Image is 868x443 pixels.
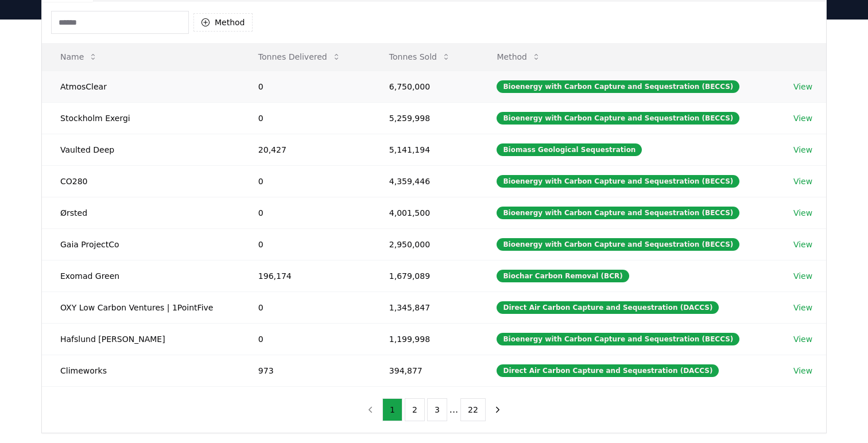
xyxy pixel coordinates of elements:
[42,134,240,165] td: Vaulted Deep
[42,323,240,355] td: Hafslund [PERSON_NAME]
[193,13,253,32] button: Method
[42,71,240,102] td: AtmosClear
[249,45,350,68] button: Tonnes Delivered
[240,165,371,197] td: 0
[793,333,812,345] a: View
[240,260,371,292] td: 196,174
[42,355,240,386] td: Climeworks
[380,45,460,68] button: Tonnes Sold
[371,71,479,102] td: 6,750,000
[488,398,507,421] button: next page
[405,398,425,421] button: 2
[497,143,642,156] div: Biomass Geological Sequestration
[371,102,479,134] td: 5,259,998
[240,228,371,260] td: 0
[371,228,479,260] td: 2,950,000
[793,302,812,313] a: View
[497,238,739,251] div: Bioenergy with Carbon Capture and Sequestration (BECCS)
[427,398,447,421] button: 3
[42,102,240,134] td: Stockholm Exergi
[497,364,719,377] div: Direct Air Carbon Capture and Sequestration (DACCS)
[793,144,812,156] a: View
[497,80,739,93] div: Bioenergy with Carbon Capture and Sequestration (BECCS)
[371,355,479,386] td: 394,877
[460,398,486,421] button: 22
[382,398,402,421] button: 1
[793,207,812,219] a: View
[371,134,479,165] td: 5,141,194
[371,165,479,197] td: 4,359,446
[497,175,739,188] div: Bioenergy with Carbon Capture and Sequestration (BECCS)
[793,365,812,376] a: View
[240,197,371,228] td: 0
[497,333,739,345] div: Bioenergy with Carbon Capture and Sequestration (BECCS)
[793,239,812,250] a: View
[793,176,812,187] a: View
[42,292,240,323] td: OXY Low Carbon Ventures | 1PointFive
[371,260,479,292] td: 1,679,089
[371,323,479,355] td: 1,199,998
[497,207,739,219] div: Bioenergy with Carbon Capture and Sequestration (BECCS)
[497,112,739,125] div: Bioenergy with Carbon Capture and Sequestration (BECCS)
[240,323,371,355] td: 0
[497,301,719,314] div: Direct Air Carbon Capture and Sequestration (DACCS)
[371,292,479,323] td: 1,345,847
[240,292,371,323] td: 0
[497,270,629,282] div: Biochar Carbon Removal (BCR)
[449,403,458,417] li: ...
[42,228,240,260] td: Gaia ProjectCo
[42,260,240,292] td: Exomad Green
[240,355,371,386] td: 973
[42,197,240,228] td: Ørsted
[487,45,550,68] button: Method
[793,81,812,92] a: View
[371,197,479,228] td: 4,001,500
[42,165,240,197] td: CO280
[240,71,371,102] td: 0
[240,134,371,165] td: 20,427
[793,112,812,124] a: View
[240,102,371,134] td: 0
[793,270,812,282] a: View
[51,45,107,68] button: Name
